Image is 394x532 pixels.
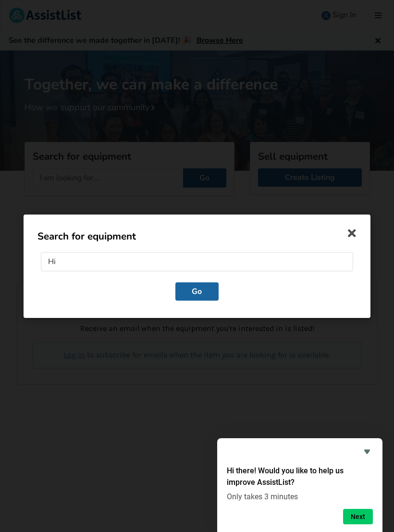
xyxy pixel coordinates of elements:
button: Next question [343,509,373,524]
button: Hide survey [361,446,373,457]
input: Search for equipment [41,252,353,271]
h3: Search for equipment [29,230,365,242]
div: Hi there! Would you like to help us improve AssistList? [227,446,373,524]
button: Go [175,282,219,300]
h2: Hi there! Would you like to help us improve AssistList? [227,465,373,488]
p: Only takes 3 minutes [227,492,373,501]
